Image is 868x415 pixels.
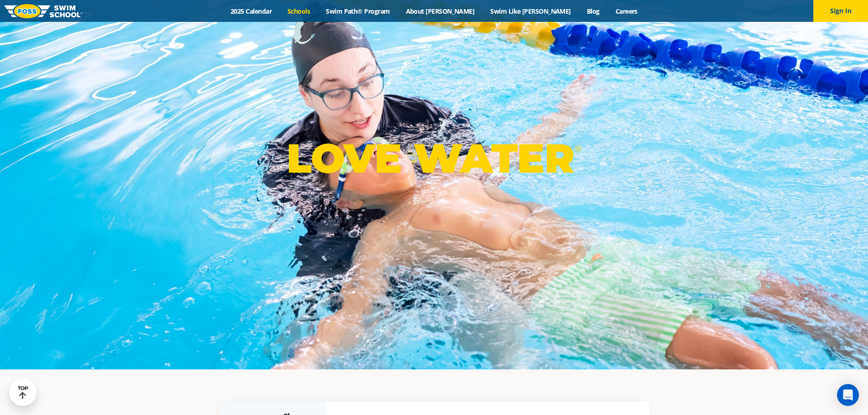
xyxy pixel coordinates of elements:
[18,385,28,400] div: TOP
[574,143,581,154] sup: ®
[607,7,645,15] a: Careers
[223,7,280,15] a: 2025 Calendar
[5,4,82,18] img: FOSS Swim School Logo
[280,7,318,15] a: Schools
[837,384,859,406] div: Open Intercom Messenger
[318,7,398,15] a: Swim Path® Program
[398,7,483,15] a: About [PERSON_NAME]
[483,7,579,15] a: Swim Like [PERSON_NAME]
[579,7,607,15] a: Blog
[287,134,581,183] p: LOVE WATER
